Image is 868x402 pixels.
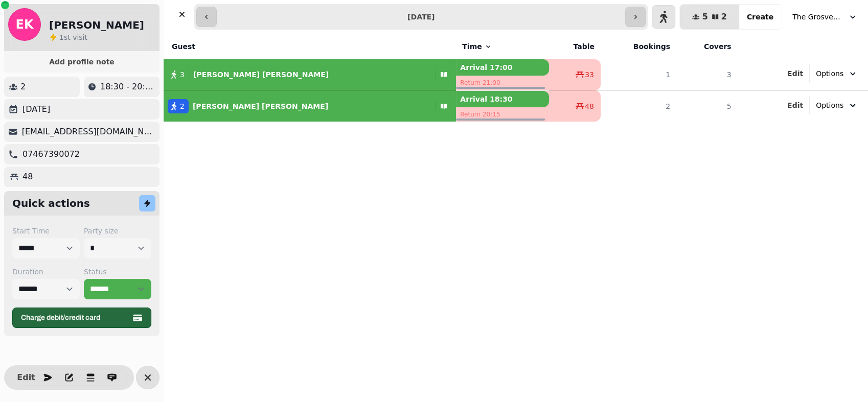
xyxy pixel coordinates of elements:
[22,171,33,183] p: 48
[164,94,456,119] button: 2[PERSON_NAME] [PERSON_NAME]
[20,81,26,93] p: 2
[193,69,329,80] p: [PERSON_NAME] [PERSON_NAME]
[601,34,676,59] th: Bookings
[680,5,739,29] button: 52
[792,12,843,22] span: The Grosvenor
[787,70,803,77] span: Edit
[180,69,185,80] span: 3
[549,34,601,59] th: Table
[676,59,738,91] td: 3
[16,367,36,388] button: Edit
[22,126,155,138] p: [EMAIL_ADDRESS][DOMAIN_NAME]
[676,34,738,59] th: Covers
[59,33,64,41] span: 1
[84,267,151,277] label: Status
[22,103,50,115] p: [DATE]
[193,101,328,111] p: [PERSON_NAME] [PERSON_NAME]
[816,100,843,110] span: Options
[787,100,803,110] button: Edit
[786,8,864,26] button: The Grosvenor
[20,373,32,382] span: Edit
[456,59,549,76] p: Arrival 17:00
[21,314,130,321] span: Charge debit/credit card
[739,5,782,29] button: Create
[787,68,803,79] button: Edit
[787,102,803,109] span: Edit
[702,13,707,21] span: 5
[816,68,843,79] span: Options
[22,148,80,160] p: 07467390072
[59,32,87,42] p: visit
[456,91,549,107] p: Arrival 18:30
[601,59,676,91] td: 1
[676,90,738,122] td: 5
[16,18,34,31] span: EK
[462,41,482,52] span: Time
[601,90,676,122] td: 2
[585,101,594,111] span: 48
[721,13,727,21] span: 2
[164,62,456,87] button: 3[PERSON_NAME] [PERSON_NAME]
[49,18,144,32] h2: [PERSON_NAME]
[456,107,549,122] p: Return 20:15
[585,69,594,80] span: 33
[747,13,773,20] span: Create
[100,81,155,93] p: 18:30 - 20:15
[64,33,73,41] span: st
[12,267,80,277] label: Duration
[456,76,549,90] p: Return 21:00
[16,58,147,65] span: Add profile note
[12,308,151,328] button: Charge debit/credit card
[462,41,492,52] button: Time
[164,34,456,59] th: Guest
[12,196,90,210] h2: Quick actions
[180,101,185,111] span: 2
[810,96,864,114] button: Options
[8,55,155,68] button: Add profile note
[12,226,80,236] label: Start Time
[84,226,151,236] label: Party size
[810,64,864,83] button: Options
